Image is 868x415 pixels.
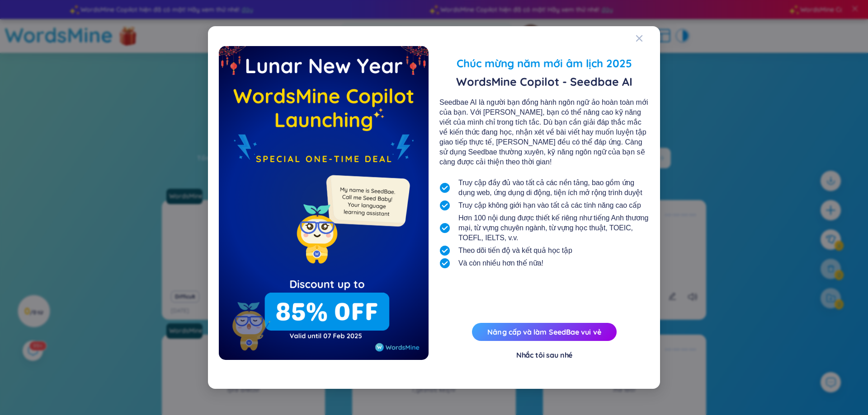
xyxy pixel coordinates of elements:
[636,26,660,51] button: Đóng
[219,46,429,359] img: wmFlashDealEmpty.967f2bab.png
[458,201,641,209] font: Truy cập không giới hạn vào tất cả các tính năng cao cấp
[457,56,632,70] font: Chúc mừng năm mới âm lịch 2025
[458,259,543,267] font: Và còn nhiều hơn thế nữa!
[456,75,632,89] font: WordsMine Copilot - Seedbae AI
[322,157,412,247] img: minionSeedbaeMessage.35ffe99e.png
[516,350,572,359] font: Nhắc tôi sau nhé
[439,98,648,166] font: Seedbae AI là người bạn đồng hành ngôn ngữ ảo hoàn toàn mới của bạn. Với [PERSON_NAME], bạn có th...
[458,214,648,242] font: Hơn 100 nội dung được thiết kế riêng như tiếng Anh thương mại, từ vựng chuyên ngành, từ vựng học ...
[487,327,601,336] a: Nâng cấp và làm SeedBae vui vẻ
[458,179,642,196] font: Truy cập đầy đủ vào tất cả các nền tảng, bao gồm ứng dụng web, ứng dụng di động, tiện ích mở rộng...
[458,247,572,254] font: Theo dõi tiến độ và kết quả học tập
[472,323,617,341] button: Nâng cấp và làm SeedBae vui vẻ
